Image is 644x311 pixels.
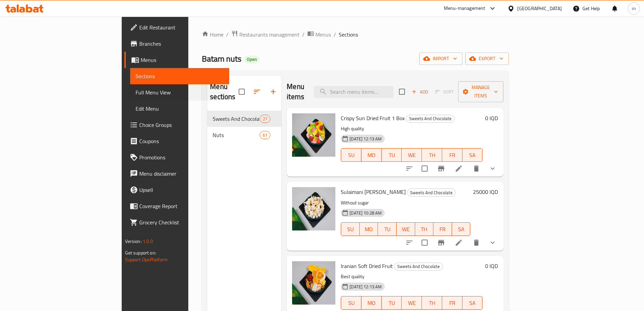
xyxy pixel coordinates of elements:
span: Crispy Sun Dried Fruit 1 Box [341,113,405,123]
button: delete [468,235,484,251]
img: Crispy Sun Dried Fruit 1 Box [292,113,335,157]
button: show more [484,160,501,177]
span: Nuts [213,131,260,139]
button: FR [442,148,462,162]
nav: breadcrumb [202,30,509,39]
span: 61 [260,132,270,138]
span: m [632,5,636,12]
div: Sweets And Chocolate27 [207,111,281,127]
a: Branches [124,36,229,52]
div: Menu-management [444,4,485,13]
p: High quality [341,125,482,133]
button: delete [468,160,484,177]
span: 1.0.0 [143,237,153,246]
span: Grocery Checklist [139,218,224,226]
a: Support.OpsPlatform [125,255,168,264]
span: Add item [409,87,431,97]
span: Sweets And Chocolate [407,189,455,197]
div: items [260,131,270,139]
a: Menus [124,52,229,68]
button: SU [341,222,360,236]
span: Edit Menu [136,105,224,113]
span: [DATE] 12:13 AM [347,284,384,290]
a: Edit Restaurant [124,19,229,36]
button: import [419,52,462,65]
button: TH [415,222,434,236]
span: Promotions [139,153,224,161]
span: Sections [136,72,224,80]
button: MO [361,148,382,162]
nav: Menu sections [207,108,281,146]
button: TU [382,148,402,162]
span: WE [404,298,419,308]
button: SU [341,148,361,162]
span: Iranian Soft Dried Fruit [341,261,393,271]
span: SU [344,224,357,234]
li: / [334,30,336,39]
button: WE [397,222,415,236]
span: MO [362,224,376,234]
a: Edit menu item [455,239,463,247]
h6: 0 IQD [485,113,498,123]
div: Open [244,55,260,64]
span: Sulaimani [PERSON_NAME] [341,187,406,197]
span: Restaurants management [239,30,300,39]
button: MO [360,222,378,236]
a: Menu disclaimer [124,165,229,182]
div: Nuts61 [207,127,281,143]
span: Branches [139,40,224,48]
span: Select to update [418,236,432,250]
div: Sweets And Chocolate [213,115,260,123]
a: Upsell [124,182,229,198]
button: WE [402,296,422,310]
h2: Menu items [287,82,306,102]
span: Upsell [139,186,224,194]
button: Add [409,87,431,97]
a: Grocery Checklist [124,214,229,230]
span: TH [425,298,439,308]
div: [GEOGRAPHIC_DATA] [517,5,562,12]
span: Sort sections [249,84,265,100]
button: TU [382,296,402,310]
span: WE [404,150,419,160]
h6: 25000 IQD [473,187,498,197]
button: SA [462,148,483,162]
span: Add [411,88,429,96]
button: TH [422,296,442,310]
button: Branch-specific-item [433,235,449,251]
a: Coverage Report [124,198,229,214]
span: WE [399,224,412,234]
span: Version: [125,237,142,246]
span: Sections [339,30,358,39]
span: TH [418,224,431,234]
div: Sweets And Chocolate [407,188,456,197]
svg: Show Choices [488,239,497,247]
span: TU [381,224,394,234]
p: Best quality [341,272,482,281]
span: FR [445,298,460,308]
img: Sulaimani Pistacho Gazo [292,187,335,230]
a: Coupons [124,133,229,149]
span: Menus [141,56,224,64]
button: FR [433,222,452,236]
button: SU [341,296,361,310]
span: [DATE] 10:28 AM [347,210,384,216]
span: MO [364,298,379,308]
div: items [260,115,270,123]
a: Sections [130,68,229,84]
span: export [471,54,503,63]
button: show more [484,235,501,251]
span: Choice Groups [139,121,224,129]
span: Sweets And Chocolate [406,115,454,123]
h6: 0 IQD [485,261,498,271]
span: Manage items [463,83,498,100]
span: Select section [395,85,409,99]
button: Branch-specific-item [433,160,449,177]
span: SA [465,298,480,308]
button: TH [422,148,442,162]
svg: Show Choices [488,164,497,173]
span: SA [455,224,468,234]
button: TU [378,222,397,236]
span: Menus [315,30,331,39]
span: Menu disclaimer [139,170,224,178]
